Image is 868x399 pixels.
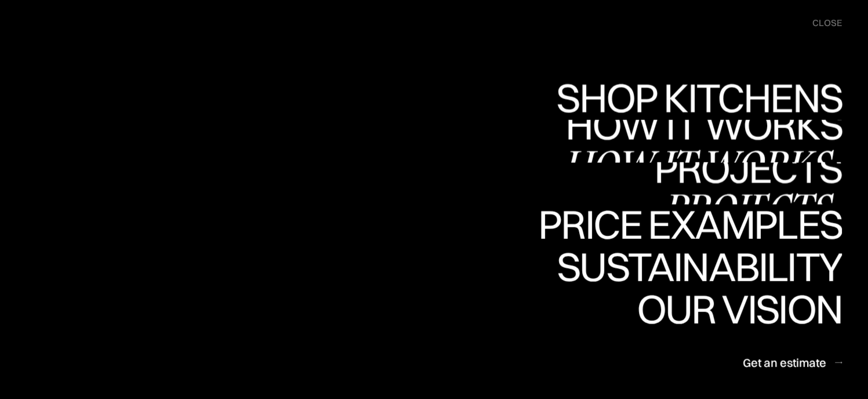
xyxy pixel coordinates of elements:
div: Sustainability [547,246,842,287]
div: close [812,17,842,30]
a: How it worksHow it works [562,119,842,162]
a: ProjectsProjects [654,162,842,204]
a: Shop KitchensShop Kitchens [550,78,842,120]
a: SustainabilitySustainability [547,246,842,289]
div: Projects [654,188,842,229]
a: Price examplesPrice examples [538,204,842,246]
div: Price examples [538,204,842,245]
a: Our visionOur vision [627,289,842,331]
div: Get an estimate [743,354,826,370]
div: Our vision [627,329,842,370]
div: Our vision [627,289,842,329]
a: Get an estimate [743,348,842,376]
div: How it works [562,145,842,186]
div: Sustainability [547,287,842,328]
div: Shop Kitchens [550,118,842,158]
div: Shop Kitchens [550,77,842,118]
div: menu [801,12,842,35]
div: Price examples [538,245,842,285]
div: How it works [562,104,842,145]
div: Projects [654,148,842,188]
